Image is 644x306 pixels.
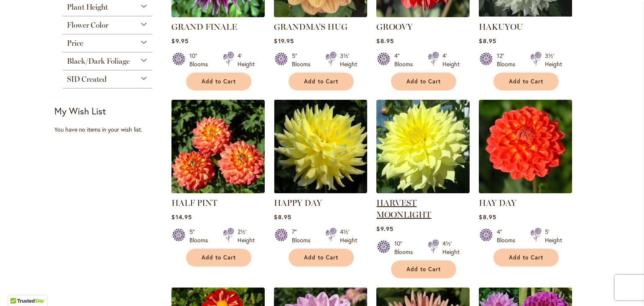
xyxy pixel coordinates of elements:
span: Add to Cart [406,266,441,273]
a: Grand Finale [171,11,265,19]
span: Price [67,39,83,48]
span: $8.95 [376,37,394,45]
div: 3½' Height [545,52,562,68]
button: Add to Cart [186,73,251,91]
span: Add to Cart [304,254,338,261]
span: $14.95 [171,213,192,221]
a: HARVEST MOONLIGHT [376,198,431,220]
span: $9.95 [376,225,393,233]
span: Flower Color [67,21,108,30]
div: 5" Blooms [189,228,213,244]
a: HAY DAY [479,187,572,195]
button: Add to Cart [391,260,456,278]
button: Add to Cart [493,73,559,91]
a: Harvest Moonlight [376,187,470,195]
span: $19.95 [274,37,294,45]
a: HAPPY DAY [274,187,367,195]
span: Add to Cart [202,254,236,261]
div: 4½' Height [340,228,357,244]
div: 4½' Height [442,239,460,256]
div: 5" Blooms [292,52,315,68]
div: 2½' Height [238,228,255,244]
img: Harvest Moonlight [376,100,470,193]
span: Add to Cart [202,78,236,85]
div: 4' Height [238,52,255,68]
button: Add to Cart [391,73,456,91]
span: Add to Cart [509,78,543,85]
a: Hakuyou [479,11,572,19]
a: HALF PINT [171,198,217,208]
div: 4" Blooms [497,228,520,244]
div: 3½' Height [340,52,357,68]
span: $8.95 [479,213,496,221]
a: HAKUYOU [479,22,523,32]
span: Add to Cart [509,254,543,261]
img: HALF PINT [171,100,265,193]
span: $8.95 [274,213,291,221]
iframe: Launch Accessibility Center [6,276,30,300]
a: HAY DAY [479,198,516,208]
div: 4' Height [442,52,460,68]
div: 10" Blooms [394,239,418,256]
div: 12" Blooms [497,52,520,68]
button: Add to Cart [289,249,354,267]
a: HALF PINT [171,187,265,195]
button: Add to Cart [289,73,354,91]
div: 7" Blooms [292,228,315,244]
a: HAPPY DAY [274,198,322,208]
button: Add to Cart [493,249,559,267]
span: $8.95 [479,37,496,45]
a: GRANDMA'S HUG [274,11,367,19]
button: Add to Cart [186,249,251,267]
a: GRAND FINALE [171,22,237,32]
span: Plant Height [67,3,108,12]
div: You have no items in your wish list. [54,125,166,134]
span: Add to Cart [406,78,441,85]
img: HAPPY DAY [274,100,367,193]
a: GROOVY [376,22,413,32]
strong: My Wish List [54,105,106,117]
span: SID Created [67,75,107,84]
a: GROOVY [376,11,470,19]
span: Black/Dark Foliage [67,57,130,66]
a: GRANDMA'S HUG [274,22,348,32]
span: Add to Cart [304,78,338,85]
div: 10" Blooms [189,52,213,68]
span: $9.95 [171,37,188,45]
img: HAY DAY [479,100,572,193]
div: 4" Blooms [394,52,418,68]
div: 5' Height [545,228,562,244]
